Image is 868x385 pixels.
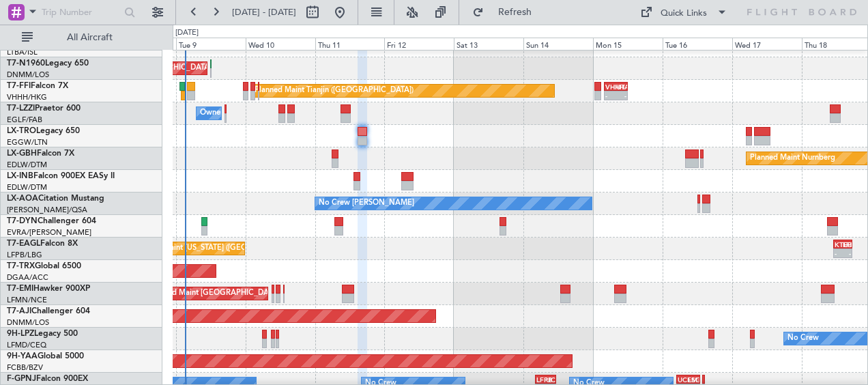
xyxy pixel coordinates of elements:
div: Wed 10 [246,38,315,50]
a: DNMM/LOS [7,317,49,328]
div: LFPB [536,375,545,384]
a: EGLF/FAB [7,115,42,125]
span: T7-N1960 [7,59,45,68]
a: T7-N1960Legacy 650 [7,59,89,68]
div: [DATE] [175,27,199,39]
span: T7-TRX [7,262,35,270]
a: 9H-YAAGlobal 5000 [7,352,84,360]
a: 9H-LPZLegacy 500 [7,330,78,338]
a: LFMD/CEQ [7,340,46,350]
a: T7-FFIFalcon 7X [7,82,68,90]
div: Sun 14 [523,38,593,50]
a: T7-EAGLFalcon 8X [7,240,78,248]
a: LX-TROLegacy 650 [7,127,80,135]
div: Tue 9 [176,38,246,50]
span: F-GPNJ [7,375,36,383]
a: VHHH/HKG [7,92,47,102]
a: FCBB/BZV [7,362,43,373]
div: Tue 16 [663,38,732,50]
span: Refresh [487,8,544,17]
div: - [616,91,627,100]
a: LX-GBHFalcon 7X [7,149,74,158]
input: Trip Number [42,2,120,23]
span: LX-GBH [7,149,37,158]
span: [DATE] - [DATE] [232,6,296,18]
span: LX-INB [7,172,33,180]
div: Wed 17 [732,38,802,50]
span: T7-EAGL [7,240,40,248]
a: F-GPNJFalcon 900EX [7,375,88,383]
span: T7-EMI [7,285,33,293]
div: - [605,91,616,100]
a: T7-LZZIPraetor 600 [7,104,81,113]
span: T7-DYN [7,217,38,225]
div: Planned Maint [GEOGRAPHIC_DATA] [149,283,279,304]
a: DNMM/LOS [7,70,49,80]
button: Refresh [466,1,548,23]
a: T7-TRXGlobal 6500 [7,262,81,270]
a: DGAA/ACC [7,272,48,283]
a: LFPB/LBG [7,250,42,260]
a: EDLW/DTM [7,160,47,170]
a: EVRA/[PERSON_NAME] [7,227,91,238]
div: Mon 15 [593,38,663,50]
a: LX-INBFalcon 900EX EASy II [7,172,115,180]
a: T7-AJIChallenger 604 [7,307,90,315]
a: T7-DYNChallenger 604 [7,217,96,225]
a: LTBA/ISL [7,47,38,57]
div: No Crew [PERSON_NAME] [319,193,414,214]
span: 9H-YAA [7,352,38,360]
a: EDLW/DTM [7,182,47,192]
div: Planned Maint Tianjin ([GEOGRAPHIC_DATA]) [255,81,414,101]
span: All Aircraft [35,33,144,42]
div: UTAK [616,83,627,91]
div: Thu 11 [315,38,385,50]
span: T7-AJI [7,307,31,315]
span: LX-TRO [7,127,36,135]
div: Fri 12 [384,38,454,50]
span: T7-LZZI [7,104,35,113]
a: LX-AOACitation Mustang [7,195,104,203]
div: Owner [200,103,223,124]
a: LFMN/NCE [7,295,47,305]
span: 9H-LPZ [7,330,34,338]
span: T7-FFI [7,82,31,90]
a: [PERSON_NAME]/QSA [7,205,87,215]
div: VHHH [605,83,616,91]
span: LX-AOA [7,195,38,203]
div: Sat 13 [454,38,523,50]
div: UCFM [546,375,555,384]
button: All Aircraft [15,27,148,48]
a: T7-EMIHawker 900XP [7,285,90,293]
div: Planned Maint [US_STATE] ([GEOGRAPHIC_DATA]) [133,238,308,259]
a: EGGW/LTN [7,137,48,147]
